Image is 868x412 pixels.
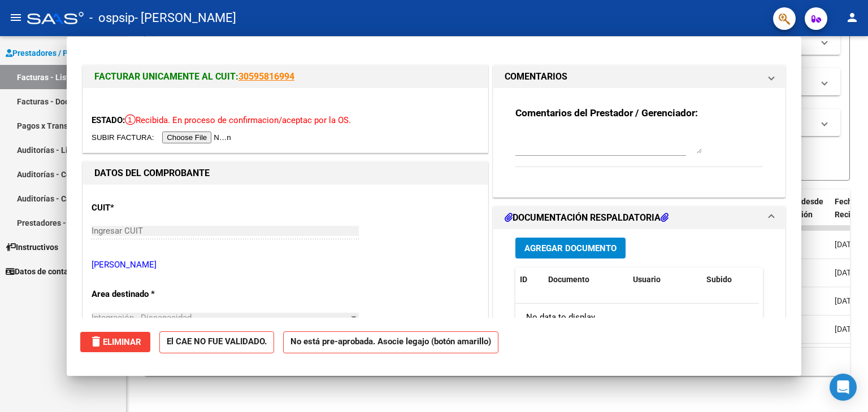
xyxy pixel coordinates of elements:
[845,11,859,24] mat-icon: person
[89,337,141,347] span: Eliminar
[835,240,858,249] span: [DATE]
[544,268,628,292] datatable-header-cell: Documento
[835,268,858,277] span: [DATE]
[515,268,544,292] datatable-header-cell: ID
[835,325,858,334] span: [DATE]
[633,275,661,284] span: Usuario
[92,115,125,125] span: ESTADO:
[89,6,134,30] span: - ospsip
[94,71,238,82] span: FACTURAR UNICAMENTE AL CUIT:
[134,6,236,30] span: - [PERSON_NAME]
[524,243,617,253] span: Agregar Documento
[9,11,23,24] mat-icon: menu
[94,168,210,178] strong: DATOS DEL COMPROBANTE
[784,197,823,219] span: Días desde Emisión
[706,275,732,284] span: Subido
[6,47,108,59] span: Prestadores / Proveedores
[548,275,589,284] span: Documento
[80,332,150,352] button: Eliminar
[515,304,759,332] div: No data to display
[702,268,758,292] datatable-header-cell: Subido
[89,335,103,348] mat-icon: delete
[515,107,698,119] strong: Comentarios del Prestador / Gerenciador:
[505,70,567,84] h1: COMENTARIOS
[628,268,702,292] datatable-header-cell: Usuario
[283,331,498,353] strong: No está pre-aprobada. Asocie legajo (botón amarillo)
[6,241,58,253] span: Instructivos
[505,211,669,225] h1: DOCUMENTACIÓN RESPALDATORIA
[493,65,785,88] mat-expansion-panel-header: COMENTARIOS
[515,238,626,258] button: Agregar Documento
[159,331,274,353] strong: El CAE NO FUE VALIDADO.
[830,374,857,401] div: Open Intercom Messenger
[779,190,830,239] datatable-header-cell: Días desde Emisión
[238,71,294,82] a: 30595816994
[520,275,527,284] span: ID
[6,265,80,278] span: Datos de contacto
[758,268,815,292] datatable-header-cell: Acción
[835,197,866,219] span: Fecha Recibido
[493,207,785,229] mat-expansion-panel-header: DOCUMENTACIÓN RESPALDATORIA
[92,201,208,214] p: CUIT
[835,296,858,305] span: [DATE]
[125,115,351,125] span: Recibida. En proceso de confirmacion/aceptac por la OS.
[92,313,192,323] span: Integración - Discapacidad
[92,258,479,271] p: [PERSON_NAME]
[92,288,208,301] p: Area destinado *
[493,88,785,197] div: COMENTARIOS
